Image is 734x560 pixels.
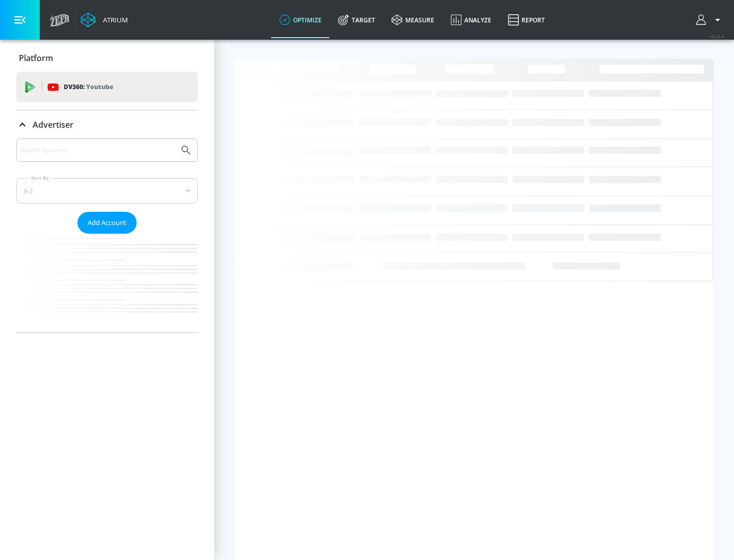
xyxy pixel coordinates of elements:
div: Advertiser [16,138,198,332]
a: Analyze [442,2,500,38]
div: DV360: Youtube [16,72,198,102]
label: Sort By [29,175,51,181]
p: Platform [19,52,53,64]
span: Add Account [88,217,126,229]
nav: list of Advertiser [16,234,198,332]
div: Atrium [99,15,128,24]
p: Advertiser [33,119,73,130]
p: Youtube [86,81,113,92]
input: Search by name [20,144,175,157]
span: v 4.25.4 [710,34,724,39]
div: Platform [16,44,198,72]
p: DV360: [64,81,113,93]
button: Add Account [77,212,137,234]
a: Target [330,2,383,38]
a: Report [500,2,553,38]
div: A-Z [16,178,198,204]
a: optimize [271,2,330,38]
div: Advertiser [16,110,198,139]
a: measure [383,2,442,38]
a: Atrium [81,12,128,27]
